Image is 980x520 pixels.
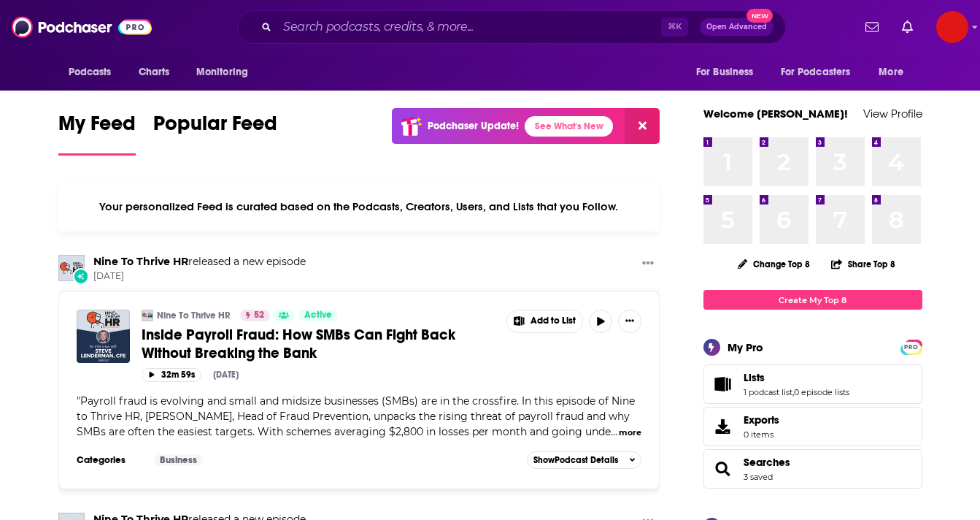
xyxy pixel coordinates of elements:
[686,58,772,86] button: open menu
[703,449,922,489] span: Searches
[636,255,660,273] button: Show More Button
[142,326,496,362] a: Inside Payroll Fraud: How SMBs Can Fight Back Without Breaking the Bank
[744,371,765,384] span: Lists
[142,310,153,321] img: Nine To Thrive HR
[58,58,131,86] button: open menu
[860,15,884,39] a: Show notifications dropdown
[530,316,576,326] span: Add to List
[792,387,794,397] span: ,
[896,15,919,39] a: Show notifications dropdown
[240,310,270,321] a: 52
[703,107,848,121] a: Welcome [PERSON_NAME]!
[744,456,790,469] a: Searches
[771,58,872,86] button: open menu
[709,374,738,394] a: Lists
[703,364,922,404] span: Lists
[157,310,231,321] a: Nine To Thrive HR
[507,310,583,332] button: Show More Button
[93,270,306,283] span: [DATE]
[428,120,519,132] p: Podchaser Update!
[744,413,779,427] span: Exports
[830,250,896,278] button: Share Top 8
[863,107,922,121] a: View Profile
[781,62,851,83] span: For Podcasters
[73,268,89,284] div: New Episode
[304,308,332,323] span: Active
[744,472,773,482] a: 3 saved
[706,23,767,31] span: Open Advanced
[12,13,152,41] img: Podchaser - Follow, Share and Rate Podcasts
[527,451,642,469] button: ShowPodcast Details
[744,429,779,440] span: 0 items
[744,371,849,384] a: Lists
[139,62,170,83] span: Charts
[868,58,922,86] button: open menu
[703,407,922,446] a: Exports
[58,255,85,281] img: Nine To Thrive HR
[696,62,754,83] span: For Business
[154,454,203,466] a: Business
[142,326,455,362] span: Inside Payroll Fraud: How SMBs Can Fight Back Without Breaking the Bank
[533,455,618,465] span: Show Podcast Details
[142,368,201,382] button: 32m 59s
[58,111,136,145] span: My Feed
[254,308,264,323] span: 52
[129,58,179,86] a: Charts
[611,425,617,438] span: ...
[277,15,661,39] input: Search podcasts, credits, & more...
[709,416,738,437] span: Exports
[903,342,920,353] span: PRO
[936,11,968,43] img: User Profile
[58,111,136,156] a: My Feed
[936,11,968,43] button: Show profile menu
[936,11,968,43] span: Logged in as DoubleForte
[153,111,277,156] a: Popular Feed
[77,454,142,466] h3: Categories
[77,394,635,438] span: "
[728,340,763,354] div: My Pro
[729,255,819,273] button: Change Top 8
[58,182,660,232] div: Your personalized Feed is curated based on the Podcasts, Creators, Users, and Lists that you Follow.
[618,310,641,333] button: Show More Button
[703,290,922,310] a: Create My Top 8
[903,341,920,352] a: PRO
[619,427,641,439] button: more
[93,255,188,268] a: Nine To Thrive HR
[69,62,112,83] span: Podcasts
[153,111,277,145] span: Popular Feed
[213,370,239,380] div: [DATE]
[237,10,786,44] div: Search podcasts, credits, & more...
[196,62,248,83] span: Monitoring
[746,9,773,23] span: New
[744,387,792,397] a: 1 podcast list
[661,18,688,37] span: ⌘ K
[700,18,773,36] button: Open AdvancedNew
[879,62,903,83] span: More
[709,459,738,479] a: Searches
[794,387,849,397] a: 0 episode lists
[525,116,613,137] a: See What's New
[77,310,130,363] img: Inside Payroll Fraud: How SMBs Can Fight Back Without Breaking the Bank
[77,394,635,438] span: Payroll fraud is evolving and small and midsize businesses (SMBs) are in the crossfire. In this e...
[186,58,267,86] button: open menu
[298,310,338,321] a: Active
[93,255,306,269] h3: released a new episode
